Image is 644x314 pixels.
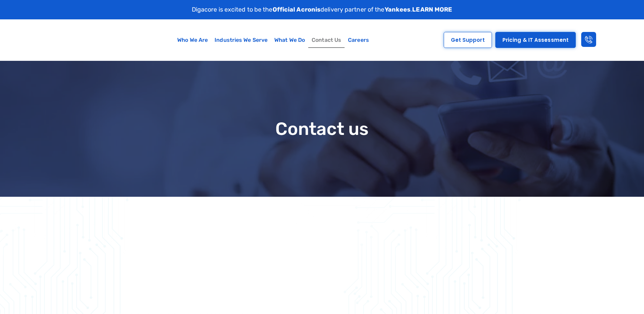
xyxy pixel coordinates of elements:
span: Get Support [451,37,485,42]
a: Pricing & IT Assessment [495,32,576,48]
img: Digacore logo 1 [13,23,94,57]
a: What We Do [271,32,308,48]
a: Careers [345,32,372,48]
a: Who We Are [174,32,211,48]
h1: Contact us [105,119,539,139]
a: Get Support [444,32,492,48]
a: LEARN MORE [412,6,452,13]
strong: Official Acronis [273,6,321,13]
strong: Yankees [385,6,411,13]
nav: Menu [127,32,420,48]
span: Pricing & IT Assessment [502,37,569,42]
a: Industries We Serve [211,32,271,48]
p: Digacore is excited to be the delivery partner of the . [192,5,453,14]
a: Contact Us [308,32,345,48]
